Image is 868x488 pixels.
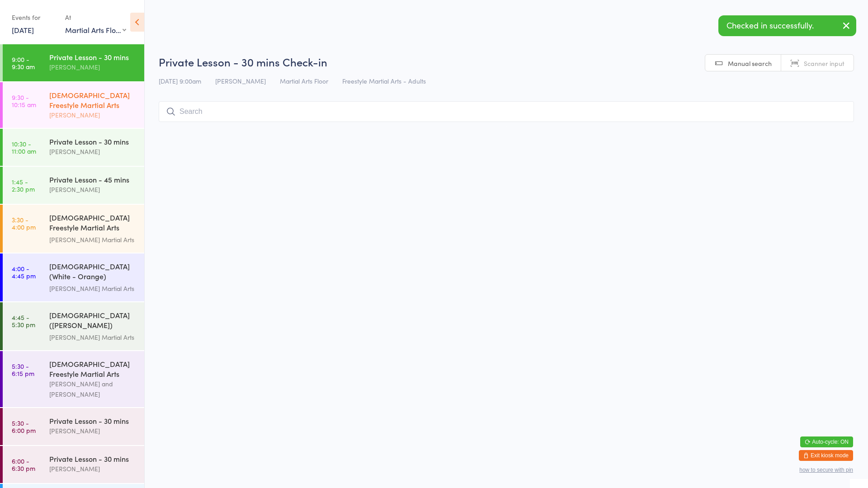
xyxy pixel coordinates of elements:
[804,59,844,68] span: Scanner input
[159,76,201,85] span: [DATE] 9:00am
[3,351,144,407] a: 5:30 -6:15 pm[DEMOGRAPHIC_DATA] Freestyle Martial Arts[PERSON_NAME] and [PERSON_NAME]
[280,76,328,85] span: Martial Arts Floor
[49,426,137,436] div: [PERSON_NAME]
[49,174,137,184] div: Private Lesson - 45 mins
[12,10,56,25] div: Events for
[12,216,36,230] time: 3:30 - 4:00 pm
[49,90,137,110] div: [DEMOGRAPHIC_DATA] Freestyle Martial Arts
[3,408,144,445] a: 5:30 -6:00 pmPrivate Lesson - 30 mins[PERSON_NAME]
[49,283,137,294] div: [PERSON_NAME] Martial Arts
[49,416,137,426] div: Private Lesson - 30 mins
[12,94,36,108] time: 9:30 - 10:15 am
[12,140,36,155] time: 10:30 - 11:00 am
[65,25,126,35] div: Martial Arts Floor
[49,454,137,464] div: Private Lesson - 30 mins
[718,15,856,36] div: Checked in successfully.
[799,467,853,473] button: how to secure with pin
[728,59,772,68] span: Manual search
[49,110,137,120] div: [PERSON_NAME]
[49,332,137,343] div: [PERSON_NAME] Martial Arts
[49,184,137,195] div: [PERSON_NAME]
[159,54,854,69] h2: Private Lesson - 30 mins Check-in
[12,457,35,472] time: 6:00 - 6:30 pm
[49,136,137,146] div: Private Lesson - 30 mins
[49,261,137,283] div: [DEMOGRAPHIC_DATA] (White - Orange) Freestyle Martial Arts
[12,178,35,192] time: 1:45 - 2:30 pm
[3,44,144,81] a: 9:00 -9:30 amPrivate Lesson - 30 mins[PERSON_NAME]
[65,10,126,25] div: At
[49,212,137,235] div: [DEMOGRAPHIC_DATA] Freestyle Martial Arts (Little Heroes)
[159,101,854,122] input: Search
[3,253,144,301] a: 4:00 -4:45 pm[DEMOGRAPHIC_DATA] (White - Orange) Freestyle Martial Arts[PERSON_NAME] Martial Arts
[49,310,137,332] div: [DEMOGRAPHIC_DATA] ([PERSON_NAME]) Freestyle Martial Arts
[3,129,144,166] a: 10:30 -11:00 amPrivate Lesson - 30 mins[PERSON_NAME]
[49,146,137,157] div: [PERSON_NAME]
[49,379,137,399] div: [PERSON_NAME] and [PERSON_NAME]
[3,82,144,128] a: 9:30 -10:15 am[DEMOGRAPHIC_DATA] Freestyle Martial Arts[PERSON_NAME]
[49,359,137,379] div: [DEMOGRAPHIC_DATA] Freestyle Martial Arts
[49,235,137,245] div: [PERSON_NAME] Martial Arts
[799,450,853,461] button: Exit kiosk mode
[12,419,36,434] time: 5:30 - 6:00 pm
[342,76,426,85] span: Freestyle Martial Arts - Adults
[12,25,34,35] a: [DATE]
[12,362,34,377] time: 5:30 - 6:15 pm
[3,205,144,253] a: 3:30 -4:00 pm[DEMOGRAPHIC_DATA] Freestyle Martial Arts (Little Heroes)[PERSON_NAME] Martial Arts
[49,52,137,62] div: Private Lesson - 30 mins
[3,167,144,204] a: 1:45 -2:30 pmPrivate Lesson - 45 mins[PERSON_NAME]
[215,76,266,85] span: [PERSON_NAME]
[800,436,853,447] button: Auto-cycle: ON
[3,302,144,350] a: 4:45 -5:30 pm[DEMOGRAPHIC_DATA] ([PERSON_NAME]) Freestyle Martial Arts[PERSON_NAME] Martial Arts
[12,265,36,279] time: 4:00 - 4:45 pm
[49,62,137,72] div: [PERSON_NAME]
[49,464,137,474] div: [PERSON_NAME]
[12,56,35,70] time: 9:00 - 9:30 am
[12,314,35,328] time: 4:45 - 5:30 pm
[3,446,144,483] a: 6:00 -6:30 pmPrivate Lesson - 30 mins[PERSON_NAME]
